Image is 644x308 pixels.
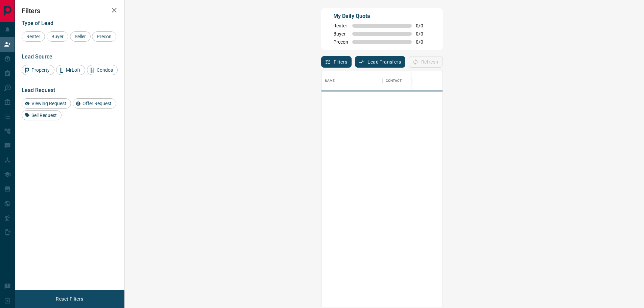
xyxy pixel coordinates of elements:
[22,31,45,42] div: Renter
[382,71,436,90] div: Contact
[22,65,54,75] div: Property
[386,71,402,90] div: Contact
[325,71,335,90] div: Name
[333,12,431,20] p: My Daily Quota
[73,98,116,109] div: Offer Request
[416,39,431,45] span: 0 / 0
[333,31,348,37] span: Buyer
[70,31,91,42] div: Seller
[22,7,118,15] h2: Filters
[51,293,88,305] button: Reset Filters
[29,67,52,73] span: Property
[333,39,348,45] span: Precon
[355,56,405,68] button: Lead Transfers
[72,34,88,39] span: Seller
[333,23,348,28] span: Renter
[94,34,114,39] span: Precon
[49,34,66,39] span: Buyer
[94,67,115,73] span: Condos
[22,110,62,120] div: Sell Request
[87,65,118,75] div: Condos
[80,101,114,106] span: Offer Request
[92,31,116,42] div: Precon
[56,65,85,75] div: MrLoft
[321,56,352,68] button: Filters
[22,87,55,93] span: Lead Request
[321,71,382,90] div: Name
[22,53,52,60] span: Lead Source
[22,20,53,26] span: Type of Lead
[29,101,69,106] span: Viewing Request
[416,23,431,28] span: 0 / 0
[29,113,59,118] span: Sell Request
[64,67,83,73] span: MrLoft
[22,98,71,109] div: Viewing Request
[47,31,68,42] div: Buyer
[416,31,431,37] span: 0 / 0
[24,34,43,39] span: Renter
